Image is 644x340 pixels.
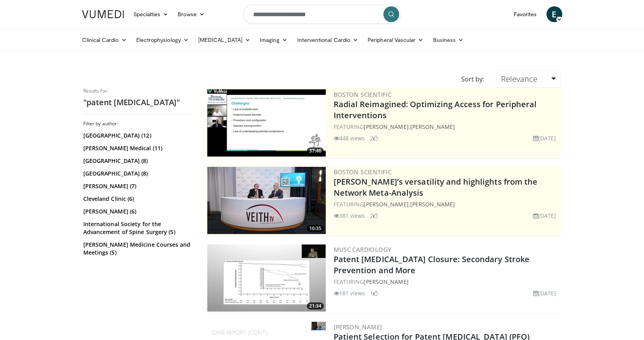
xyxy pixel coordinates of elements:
a: Boston Scientific [334,168,392,176]
a: International Society for the Advancement of Spine Surgery (5) [83,220,192,236]
a: Favorites [509,6,542,22]
a: MUSC Cardiology [334,246,392,253]
a: [PERSON_NAME] Medicine Courses and Meetings (5) [83,241,192,257]
h3: Filter by author: [83,121,194,127]
a: Relevance [496,70,561,88]
a: Interventional Cardio [293,32,363,48]
li: [DATE] [533,289,556,297]
li: [DATE] [533,134,556,142]
a: Cleveland Clinic (6) [83,195,192,203]
a: [PERSON_NAME] (6) [83,208,192,215]
a: Electrophysiology [131,32,193,48]
a: Patent [MEDICAL_DATA] Closure: Secondary Stroke Prevention and More [334,254,530,276]
img: VuMedi Logo [82,10,124,18]
a: Imaging [255,32,293,48]
li: [DATE] [533,212,556,220]
div: FEATURING [334,278,560,286]
a: [MEDICAL_DATA] [193,32,255,48]
li: 1 [370,289,378,297]
li: 2 [370,212,378,220]
div: Sort by: [455,70,490,88]
a: [PERSON_NAME] [364,123,408,130]
a: Browse [173,6,209,22]
span: Relevance [501,74,537,84]
li: 2 [370,134,378,142]
a: [PERSON_NAME] (7) [83,182,192,190]
a: [GEOGRAPHIC_DATA] (8) [83,170,192,178]
a: [GEOGRAPHIC_DATA] (8) [83,157,192,165]
a: [PERSON_NAME] [334,323,382,331]
a: [PERSON_NAME] [410,200,455,208]
a: [PERSON_NAME]’s versatility and highlights from the Network Meta-Analysis [334,176,538,198]
img: 873dbbce-3060-4a53-9bb7-1c3b1ea2acf1.300x170_q85_crop-smart_upscale.jpg [207,167,326,234]
img: c038ed19-16d5-403f-b698-1d621e3d3fd1.300x170_q85_crop-smart_upscale.jpg [207,89,326,157]
a: [PERSON_NAME] [364,200,408,208]
div: FEATURING , [334,123,560,131]
a: Business [428,32,469,48]
a: [PERSON_NAME] [364,278,408,285]
li: 448 views [334,134,365,142]
div: FEATURING , [334,200,560,208]
span: 10:35 [307,225,324,232]
p: Results for: [83,88,194,94]
a: Boston Scientific [334,91,392,98]
a: E [546,6,562,22]
span: 37:46 [307,147,324,155]
a: 10:35 [207,167,326,234]
a: 37:46 [207,89,326,157]
a: 21:34 [207,244,326,312]
h2: "patent [MEDICAL_DATA]" [83,97,194,108]
a: Clinical Cardio [77,32,131,48]
a: Specialties [129,6,173,22]
input: Search topics, interventions [243,5,401,24]
a: [PERSON_NAME] Medical (11) [83,144,192,152]
a: [GEOGRAPHIC_DATA] (12) [83,132,192,140]
li: 181 views [334,289,365,297]
a: Radial Reimagined: Optimizing Access for Peripheral Interventions [334,99,537,121]
a: [PERSON_NAME] [410,123,455,130]
img: 68fdb4c4-21eb-45ff-af2d-ebba425b27b2.300x170_q85_crop-smart_upscale.jpg [207,244,326,312]
a: Peripheral Vascular [363,32,428,48]
li: 381 views [334,212,365,220]
span: 21:34 [307,302,324,310]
